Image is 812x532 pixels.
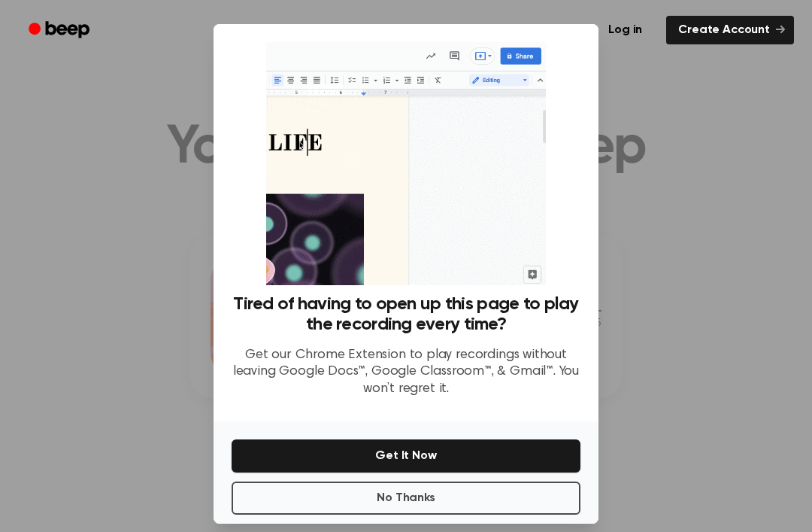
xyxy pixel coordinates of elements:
[593,13,657,47] a: Log in
[666,16,794,44] a: Create Account
[232,347,580,398] p: Get our Chrome Extension to play recordings without leaving Google Docs™, Google Classroom™, & Gm...
[232,439,580,473] button: Get It Now
[232,482,580,515] button: No Thanks
[232,294,580,335] h3: Tired of having to open up this page to play the recording every time?
[18,16,103,45] a: Beep
[266,42,545,285] img: Beep extension in action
